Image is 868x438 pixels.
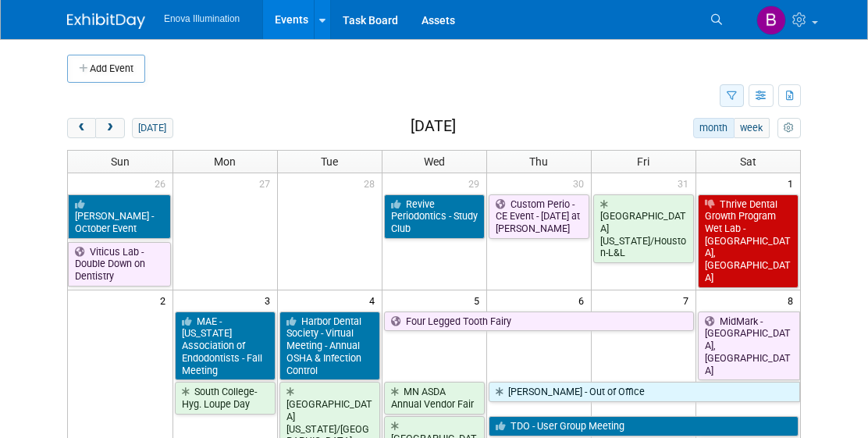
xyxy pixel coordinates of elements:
a: Four Legged Tooth Fairy [384,312,694,332]
span: Thu [529,155,548,168]
span: 8 [786,290,800,310]
span: 3 [263,290,277,310]
a: Thrive Dental Growth Program Wet Lab - [GEOGRAPHIC_DATA], [GEOGRAPHIC_DATA] [698,194,799,288]
span: 4 [368,290,382,310]
button: prev [67,118,96,138]
button: month [693,118,735,138]
a: Revive Periodontics - Study Club [384,194,485,239]
span: 1 [786,173,800,193]
span: 30 [571,173,591,193]
a: Custom Perio - CE Event - [DATE] at [PERSON_NAME] [489,194,589,239]
a: Harbor Dental Society - Virtual Meeting - Annual OSHA & Infection Control [279,312,380,381]
span: 7 [681,290,695,310]
a: Viticus Lab - Double Down on Dentistry [68,242,171,287]
span: 31 [676,173,695,193]
img: ExhibitDay [67,13,145,29]
button: myCustomButton [777,118,801,138]
span: Sat [740,155,756,168]
span: 5 [472,290,486,310]
i: Personalize Calendar [784,123,794,134]
button: Add Event [67,55,145,83]
span: Tue [321,155,338,168]
span: Wed [424,155,445,168]
span: 6 [577,290,591,310]
span: 2 [158,290,173,310]
span: 29 [467,173,486,193]
a: MidMark - [GEOGRAPHIC_DATA], [GEOGRAPHIC_DATA] [698,312,801,381]
button: next [95,118,124,138]
span: 26 [153,173,173,193]
span: 27 [258,173,277,193]
a: [GEOGRAPHIC_DATA][US_STATE]/Houston-L&L [593,194,694,264]
span: Fri [637,155,649,168]
a: MN ASDA Annual Vendor Fair [384,382,485,414]
a: TDO - User Group Meeting [489,416,799,436]
span: 28 [362,173,382,193]
span: Sun [111,155,130,168]
button: week [734,118,770,138]
img: Bailey Green [756,5,786,35]
h2: [DATE] [411,118,456,135]
a: South College-Hyg. Loupe Day [175,382,276,414]
a: [PERSON_NAME] - Out of Office [489,382,801,402]
span: Enova Illumination [164,13,240,24]
button: [DATE] [132,118,173,138]
span: Mon [214,155,236,168]
a: [PERSON_NAME] - October Event [68,194,171,239]
a: MAE - [US_STATE] Association of Endodontists - Fall Meeting [175,312,276,381]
